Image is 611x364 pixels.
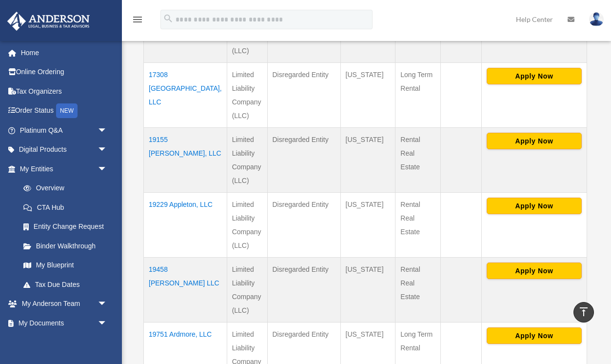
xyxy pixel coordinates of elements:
[340,63,395,128] td: [US_STATE]
[144,258,227,323] td: 19458 [PERSON_NAME] LLC
[132,17,143,25] a: menu
[163,13,174,24] i: search
[98,159,117,179] span: arrow_drop_down
[227,193,267,258] td: Limited Liability Company (LLC)
[267,258,340,323] td: Disregarded Entity
[132,14,143,25] i: menu
[7,294,122,314] a: My Anderson Teamarrow_drop_down
[487,198,582,214] button: Apply Now
[573,302,594,323] a: vertical_align_top
[578,306,590,318] i: vertical_align_top
[395,193,441,258] td: Rental Real Estate
[395,63,441,128] td: Long Term Rental
[487,68,582,84] button: Apply Now
[14,198,117,217] a: CTA Hub
[14,256,117,275] a: My Blueprint
[487,327,582,344] button: Apply Now
[7,81,122,101] a: Tax Organizers
[487,133,582,149] button: Apply Now
[98,313,117,333] span: arrow_drop_down
[7,140,122,160] a: Digital Productsarrow_drop_down
[144,63,227,128] td: 17308 [GEOGRAPHIC_DATA], LLC
[267,193,340,258] td: Disregarded Entity
[395,258,441,323] td: Rental Real Estate
[144,193,227,258] td: 19229 Appleton, LLC
[4,12,93,31] img: Anderson Advisors Platinum Portal
[7,62,122,82] a: Online Ordering
[14,179,112,198] a: Overview
[98,294,117,314] span: arrow_drop_down
[340,258,395,323] td: [US_STATE]
[7,101,122,121] a: Order StatusNEW
[7,159,117,179] a: My Entitiesarrow_drop_down
[340,128,395,193] td: [US_STATE]
[56,103,78,118] div: NEW
[589,12,604,26] img: User Pic
[227,63,267,128] td: Limited Liability Company (LLC)
[7,43,122,62] a: Home
[267,128,340,193] td: Disregarded Entity
[7,121,122,140] a: Platinum Q&Aarrow_drop_down
[144,128,227,193] td: 19155 [PERSON_NAME], LLC
[7,313,122,333] a: My Documentsarrow_drop_down
[14,275,117,294] a: Tax Due Dates
[98,121,117,141] span: arrow_drop_down
[487,263,582,279] button: Apply Now
[227,258,267,323] td: Limited Liability Company (LLC)
[267,63,340,128] td: Disregarded Entity
[227,128,267,193] td: Limited Liability Company (LLC)
[98,140,117,160] span: arrow_drop_down
[395,128,441,193] td: Rental Real Estate
[14,236,117,256] a: Binder Walkthrough
[14,217,117,237] a: Entity Change Request
[340,193,395,258] td: [US_STATE]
